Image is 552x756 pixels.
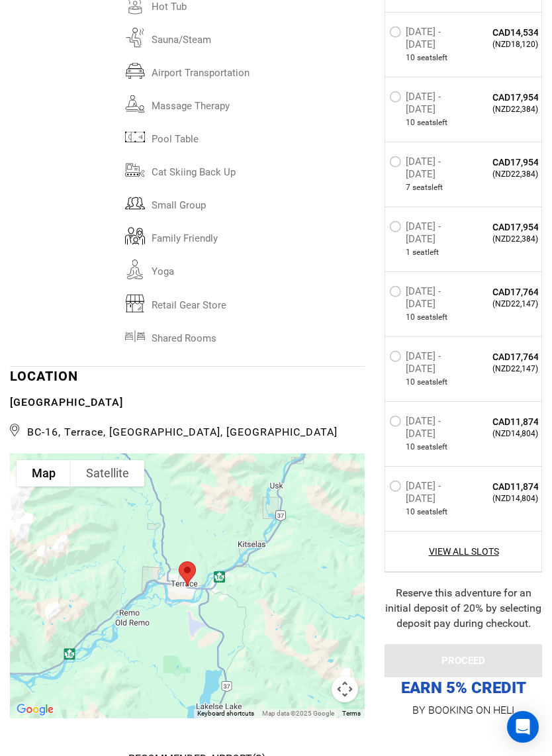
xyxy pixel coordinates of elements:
label: [DATE] - [DATE] [389,350,476,366]
img: retailgearstore.svg [125,293,145,313]
img: massagetherapy.svg [125,94,145,114]
span: s [428,181,432,193]
span: CAD11,874 [476,415,538,428]
span: seat left [417,376,447,387]
img: airporttransportation.svg [125,61,145,81]
span: seat left [412,246,439,258]
span: seat left [417,117,447,128]
span: seat left [412,181,443,193]
span: 10 [406,376,415,387]
span: s [432,117,436,128]
label: [DATE] - [DATE] [389,285,476,301]
div: LOCATION [10,367,365,440]
span: 10 [406,441,415,452]
span: (NZD18,120) [476,39,538,50]
label: [DATE] - [DATE] [389,479,476,495]
span: 10 [406,52,415,63]
span: (NZD22,384) [476,169,538,180]
div: Open Intercom Messenger [507,711,539,743]
span: Yoga [145,260,365,277]
span: (NZD14,804) [476,493,538,504]
span: CAD11,874 [476,479,538,493]
span: CAD17,764 [476,285,538,299]
div: Reserve this adventure for an initial deposit of 20% by selecting deposit pay during checkout. [385,585,542,631]
p: BY BOOKING ON HELI [385,701,542,720]
span: 7 [406,181,410,193]
span: (NZD22,384) [476,234,538,245]
a: Terms (opens in new tab) [342,710,361,717]
span: massage therapy [145,94,365,111]
label: [DATE] - [DATE] [389,91,476,107]
label: [DATE] - [DATE] [389,415,476,431]
span: sauna/steam [145,28,365,45]
img: yoga.svg [125,260,145,279]
img: smallgroup.svg [125,193,145,213]
span: family friendly [145,226,365,244]
span: (NZD22,384) [476,104,538,115]
span: s [432,376,436,387]
span: s [432,506,436,517]
img: familyfriendly.svg [125,226,145,246]
span: (NZD22,147) [476,299,538,310]
button: Keyboard shortcuts [197,709,254,718]
span: CAD17,954 [476,91,538,104]
span: seat left [417,506,447,517]
img: Google [13,701,57,718]
span: CAD17,764 [476,350,538,363]
span: 1 [406,246,410,258]
label: [DATE] - [DATE] [389,220,476,236]
button: Show satellite imagery [71,460,144,487]
span: s [432,52,436,63]
span: pool table [145,127,365,144]
button: PROCEED [385,644,542,677]
label: [DATE] - [DATE] [389,156,476,171]
span: 10 [406,506,415,517]
span: Shared Rooms [145,326,365,344]
img: catskiingbackup.svg [125,160,145,180]
a: View All Slots [389,544,538,557]
span: CAD17,954 [476,220,538,234]
span: cat skiing back up [145,160,365,177]
span: seat left [417,441,447,452]
span: small group [145,193,365,211]
button: Show street map [17,460,71,487]
span: seat left [417,311,447,322]
span: Map data ©2025 Google [262,710,334,717]
img: saunasteam.svg [125,28,145,48]
b: [GEOGRAPHIC_DATA] [10,396,123,408]
span: (NZD14,804) [476,428,538,440]
span: s [432,441,436,452]
span: 10 [406,311,415,322]
a: Open this area in Google Maps (opens a new window) [13,701,57,718]
span: CAD14,534 [476,26,538,39]
span: 10 [406,117,415,128]
span: airport transportation [145,61,365,78]
img: sharedrooms.svg [125,326,145,346]
span: CAD17,954 [476,156,538,169]
span: retail gear store [145,293,365,310]
span: s [432,311,436,322]
span: seat left [417,52,447,63]
label: [DATE] - [DATE] [389,26,476,42]
span: BC-16, Terrace, [GEOGRAPHIC_DATA], [GEOGRAPHIC_DATA] [10,420,365,440]
span: (NZD22,147) [476,363,538,375]
img: pooltable.svg [125,127,145,147]
button: Map camera controls [332,676,358,702]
